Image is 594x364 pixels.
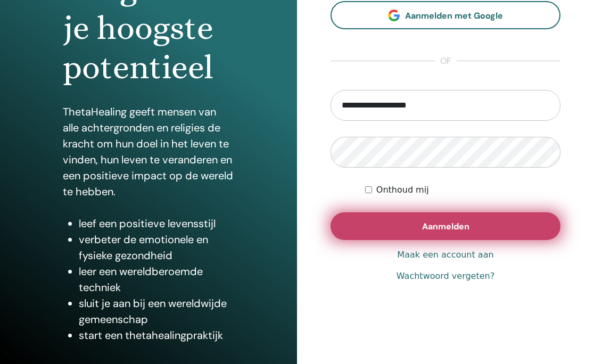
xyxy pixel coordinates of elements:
[397,250,493,260] font: Maak een account aan
[397,249,493,261] a: Maak een account aan
[79,264,203,294] font: leer een wereldberoemde techniek
[376,185,429,195] font: Onthoud mij
[79,328,223,342] font: start een thetahealingpraktijk
[365,184,560,196] div: Houd mij voor onbepaalde tijd geauthenticeerd of totdat ik handmatig uitlog
[331,212,560,240] button: Aanmelden
[79,233,208,262] font: verbeter de emotionele en fysieke gezondheid
[440,55,451,67] font: of
[422,221,469,232] font: Aanmelden
[79,217,216,230] font: leef een positieve levensstijl
[405,10,503,21] font: Aanmelden met Google
[331,1,560,29] a: Aanmelden met Google
[79,296,227,326] font: sluit je aan bij een wereldwijde gemeenschap
[397,270,494,283] a: Wachtwoord vergeten?
[397,271,494,281] font: Wachtwoord vergeten?
[63,105,233,198] font: ThetaHealing geeft mensen van alle achtergronden en religies de kracht om hun doel in het leven t...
